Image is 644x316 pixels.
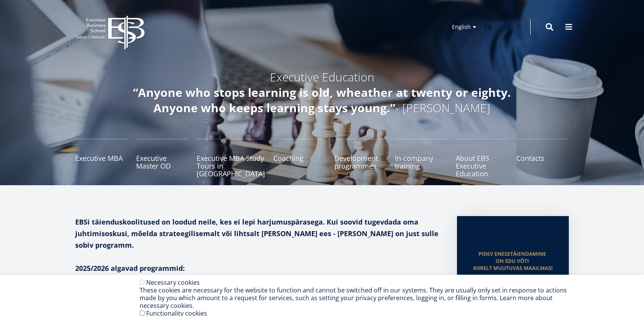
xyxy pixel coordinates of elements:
a: Executive MBA [75,139,128,177]
a: Executive MBA Study Tours in [GEOGRAPHIC_DATA] [197,139,265,177]
h4: - [PERSON_NAME] [118,85,526,116]
a: Executive Master OD [136,139,189,177]
strong: 2025/2026 algavad programmid: [75,264,185,273]
a: About EBS Executive Education [456,139,508,177]
a: Development programmes [334,139,387,177]
a: Facebook [480,19,496,35]
a: Coaching [273,139,326,177]
a: Contacts [516,139,569,177]
a: In-company training [395,139,447,177]
h4: Executive Education [118,69,526,85]
div: These cookies are necessary for the website to function and cannot be switched off in our systems... [140,286,583,309]
em: “Anyone who stops learning is old, wheather at twenty or eighty. Anyone who keeps learning stays ... [133,84,511,116]
a: Linkedin [499,19,515,35]
label: Necessary cookies [146,278,200,287]
strong: EBSi täienduskoolitused on loodud neile, kes ei lepi harjumuspärasega. Kui soovid tugevdada oma j... [75,217,438,250]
